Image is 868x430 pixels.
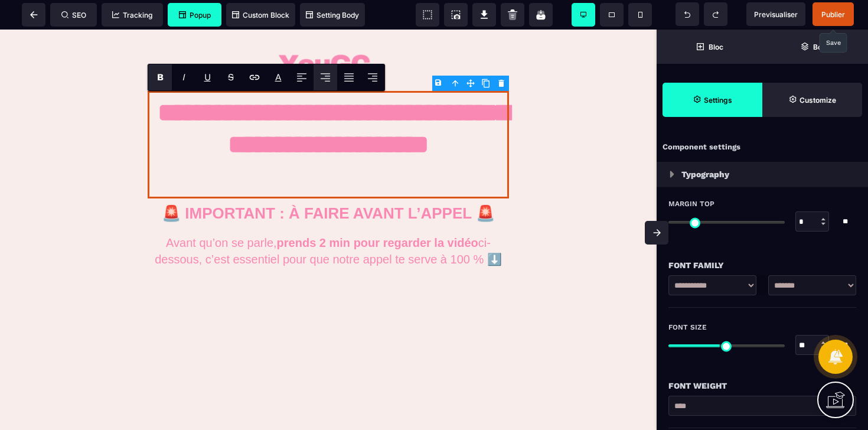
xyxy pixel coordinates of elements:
span: Align Justify [337,64,361,90]
span: Setting Body [306,11,359,19]
span: View components [416,3,439,27]
strong: Bloc [709,43,723,51]
span: Open Layer Manager [762,30,868,64]
strong: Customize [800,96,836,105]
strong: Settings [704,96,732,105]
strong: Body [813,43,830,51]
div: Component settings [657,136,868,159]
span: Open Blocks [657,30,762,64]
u: U [204,71,211,83]
span: Bold [148,64,172,90]
span: Custom Block [232,11,289,19]
span: Settings [663,83,762,117]
img: 010371af0418dc49740d8f87ff05e2d8_logo_yougc_academy.png [269,21,387,59]
span: Open Style Manager [762,83,862,117]
span: SEO [61,11,86,19]
p: A [275,71,282,83]
img: loading [670,171,674,178]
span: Link [243,64,266,90]
span: Tracking [112,11,152,19]
div: Font Weight [668,379,856,393]
i: I [182,71,185,83]
p: Typography [681,167,729,181]
span: Popup [179,11,211,19]
div: Font Family [668,258,856,272]
span: Strike-through [219,64,243,90]
label: Font color [275,71,282,83]
span: Screenshot [444,3,468,27]
s: S [228,71,234,83]
b: B [157,71,164,83]
span: Previsualiser [754,10,798,19]
span: Align Center [314,64,337,90]
span: Align Left [290,64,314,90]
span: Font Size [668,322,707,332]
span: Align Right [361,64,384,90]
span: Margin Top [668,199,714,209]
span: Preview [746,2,805,26]
span: Underline [195,64,219,90]
span: Italic [172,64,195,90]
span: Publier [821,10,845,19]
